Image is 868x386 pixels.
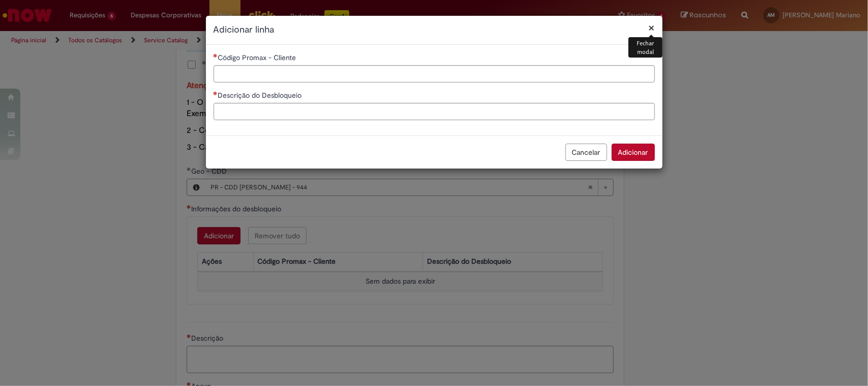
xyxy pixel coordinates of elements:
[628,37,662,58] div: Fechar modal
[214,103,655,120] input: Descrição do Desbloqueio
[214,53,218,58] span: Necessários
[218,53,298,62] span: Código Promax - Cliente
[214,65,655,82] input: Código Promax - Cliente
[214,91,218,95] span: Necessários
[612,144,655,161] button: Adicionar
[214,23,655,37] h2: Adicionar linha
[565,144,607,161] button: Cancelar
[649,22,655,33] button: Fechar modal
[218,91,304,100] span: Descrição do Desbloqueio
